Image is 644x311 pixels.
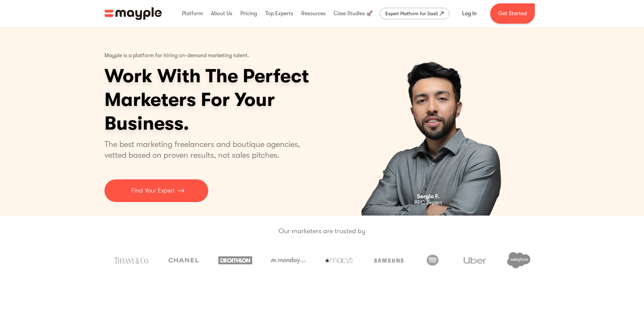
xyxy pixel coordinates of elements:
[104,7,162,20] img: Mayple logo
[329,27,540,216] div: 1 of 4
[239,3,259,24] div: Pricing
[180,3,205,24] div: Platform
[329,27,540,216] div: carousel
[131,186,175,195] p: Find Your Expert
[209,3,234,24] div: About Us
[104,179,208,202] a: Find Your Expert
[380,8,449,19] a: Expert Platform for SaaS
[104,7,162,20] a: home
[300,3,327,24] div: Resources
[104,139,308,160] p: The best marketing freelancers and boutique agencies, vetted based on proven results, not sales p...
[104,47,249,64] p: Mayple is a platform for hiring on-demand marketing talent.
[454,5,485,22] a: Log In
[104,64,361,135] h1: Work With The Perfect Marketers For Your Business.
[264,3,295,24] div: Top Experts
[490,3,535,24] a: Get Started
[385,9,438,18] div: Expert Platform for SaaS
